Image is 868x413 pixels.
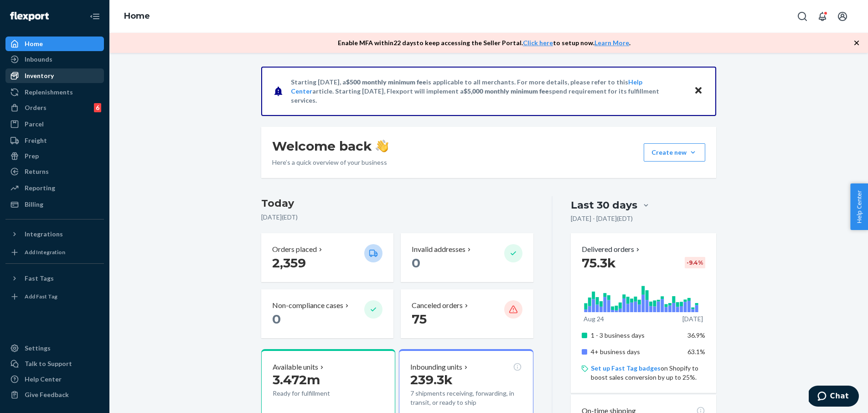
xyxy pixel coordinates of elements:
a: Home [124,11,150,21]
div: Freight [25,136,47,145]
p: Inbounding units [410,362,462,372]
a: Freight [5,133,104,148]
button: Create new [644,143,705,162]
a: Prep [5,149,104,163]
a: Add Integration [5,245,104,260]
span: 75 [412,311,427,327]
p: Non-compliance cases [272,300,343,311]
span: 0 [272,311,281,327]
p: Available units [273,362,318,372]
div: Inbounds [25,55,52,64]
button: Talk to Support [5,356,104,371]
button: Close [692,84,704,98]
div: Last 30 days [571,198,637,212]
h1: Welcome back [272,138,388,154]
button: Integrations [5,227,104,241]
p: Enable MFA within 22 days to keep accessing the Seller Portal. to setup now. . [338,38,630,47]
span: 0 [412,255,420,271]
p: on Shopify to boost sales conversion by up to 25%. [591,364,705,382]
a: Reporting [5,181,104,195]
div: -9.4 % [685,257,705,268]
div: Talk to Support [25,359,72,368]
span: $500 monthly minimum fee [346,78,426,86]
div: Help Center [25,375,62,384]
span: $5,000 monthly minimum fee [464,87,549,95]
img: hand-wave emoji [376,140,388,152]
div: Fast Tags [25,274,54,283]
p: Ready for fulfillment [273,389,357,398]
h3: Today [261,196,533,211]
span: 36.9% [687,331,705,339]
p: Canceled orders [412,300,463,311]
a: Learn More [594,39,629,47]
p: Starting [DATE], a is applicable to all merchants. For more details, please refer to this article... [291,78,685,105]
a: Replenishments [5,85,104,99]
button: Non-compliance cases 0 [261,289,393,338]
a: Set up Fast Tag badges [591,364,661,372]
span: 3.472m [273,372,320,387]
div: Give Feedback [25,390,69,399]
div: Integrations [25,230,63,239]
p: Here’s a quick overview of your business [272,158,388,167]
a: Orders6 [5,100,104,115]
button: Open Search Box [793,7,811,26]
a: Add Fast Tag [5,289,104,304]
p: [DATE] [682,314,703,324]
p: [DATE] ( EDT ) [261,213,533,222]
p: Invalid addresses [412,244,465,255]
a: Billing [5,197,104,212]
a: Settings [5,341,104,355]
div: Add Fast Tag [25,293,57,300]
p: Aug 24 [584,314,604,324]
button: Canceled orders 75 [401,289,533,338]
a: Home [5,37,104,51]
button: Help Center [850,183,868,230]
div: Replenishments [25,88,73,97]
a: Help Center [5,372,104,387]
ol: breadcrumbs [117,3,157,30]
a: Click here [523,39,553,47]
p: Orders placed [272,244,317,255]
div: Inventory [25,71,54,80]
div: Home [25,39,43,48]
span: 75.3k [582,255,616,271]
div: Prep [25,152,39,161]
button: Give Feedback [5,387,104,402]
div: 6 [94,103,101,112]
p: 7 shipments receiving, forwarding, in transit, or ready to ship [410,389,522,407]
p: 4+ business days [591,347,681,356]
div: Returns [25,167,49,176]
button: Orders placed 2,359 [261,233,393,282]
img: Flexport logo [10,12,49,21]
div: Reporting [25,183,55,193]
span: 239.3k [410,372,453,387]
button: Delivered orders [582,244,641,255]
div: Orders [25,103,46,112]
p: [DATE] - [DATE] ( EDT ) [571,214,633,223]
p: 1 - 3 business days [591,331,681,340]
button: Open account menu [833,7,852,26]
div: Parcel [25,120,44,129]
button: Fast Tags [5,271,104,286]
button: Close Navigation [86,7,104,26]
span: 2,359 [272,255,306,271]
a: Inbounds [5,52,104,67]
div: Add Integration [25,248,65,256]
iframe: Opens a widget where you can chat to one of our agents [809,386,859,408]
span: 63.1% [687,348,705,355]
button: Invalid addresses 0 [401,233,533,282]
button: Open notifications [813,7,832,26]
div: Billing [25,200,43,209]
a: Inventory [5,68,104,83]
a: Returns [5,164,104,179]
a: Parcel [5,117,104,131]
div: Settings [25,344,51,353]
